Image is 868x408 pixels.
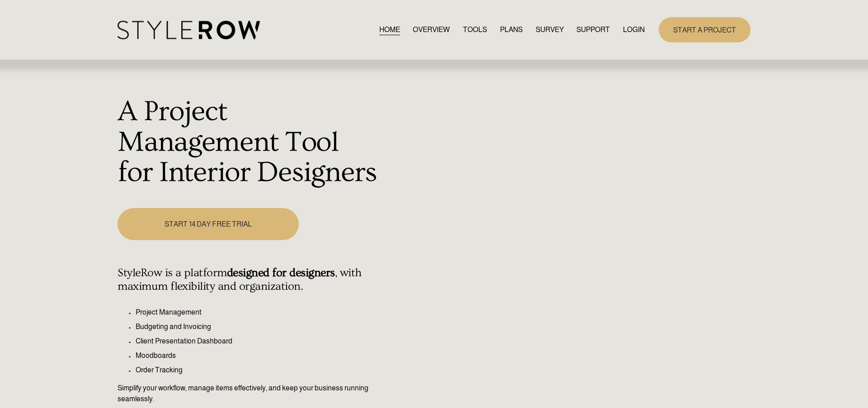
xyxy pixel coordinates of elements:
img: StyleRow [118,21,260,39]
a: folder dropdown [576,23,610,36]
a: LOGIN [623,23,645,36]
p: Moodboards [136,350,378,361]
p: Budgeting and Invoicing [136,321,378,332]
a: START A PROJECT [659,17,750,42]
h4: StyleRow is a platform , with maximum flexibility and organization. [118,266,378,293]
p: Simplify your workflow, manage items effectively, and keep your business running seamlessly. [118,383,378,404]
span: SUPPORT [576,24,610,35]
a: SURVEY [536,23,564,36]
p: Client Presentation Dashboard [136,336,378,347]
strong: designed for designers [227,266,335,279]
p: Order Tracking [136,365,378,376]
a: START 14 DAY FREE TRIAL [118,208,298,240]
a: OVERVIEW [413,23,450,36]
a: TOOLS [463,23,487,36]
a: HOME [379,23,400,36]
a: PLANS [500,23,523,36]
p: Project Management [136,307,378,318]
h1: A Project Management Tool for Interior Designers [118,97,378,188]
